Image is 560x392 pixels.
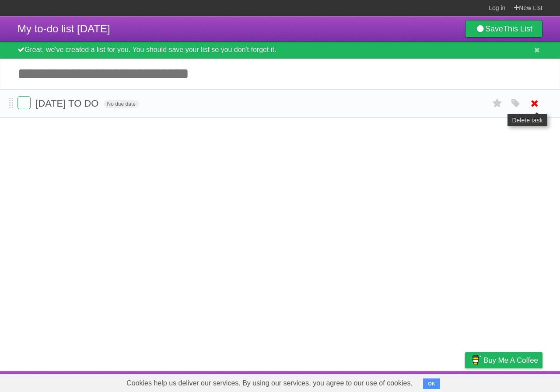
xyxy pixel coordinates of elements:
a: About [349,373,367,390]
label: Star task [489,96,506,111]
span: [DATE] TO DO [35,98,101,109]
button: OK [423,378,440,389]
a: Terms [424,373,443,390]
a: Privacy [454,373,476,390]
img: Buy me a coffee [469,353,481,368]
a: Buy me a coffee [465,352,542,368]
a: Suggest a feature [487,373,542,390]
span: Buy me a coffee [483,353,538,368]
span: My to-do list [DATE] [17,23,110,35]
a: SaveThis List [465,20,542,38]
a: Developers [378,373,413,390]
span: No due date [104,100,139,108]
b: This List [503,24,532,33]
span: Cookies help us deliver our services. By using our services, you agree to our use of cookies. [118,375,421,392]
label: Done [17,96,31,109]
